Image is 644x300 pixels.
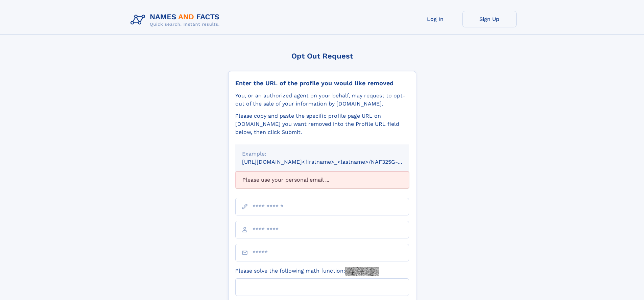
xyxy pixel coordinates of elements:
img: Logo Names and Facts [128,11,225,29]
div: Example: [242,150,402,158]
div: Enter the URL of the profile you would like removed [235,79,409,87]
a: Sign Up [462,11,517,27]
a: Log In [408,11,462,27]
div: Opt Out Request [228,52,416,60]
div: You, or an authorized agent on your behalf, may request to opt-out of the sale of your informatio... [235,92,409,108]
div: Please copy and paste the specific profile page URL on [DOMAIN_NAME] you want removed into the Pr... [235,112,409,136]
small: [URL][DOMAIN_NAME]<firstname>_<lastname>/NAF325G-xxxxxxxx [242,159,422,165]
div: Please use your personal email ... [235,171,409,188]
label: Please solve the following math function: [235,267,379,276]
